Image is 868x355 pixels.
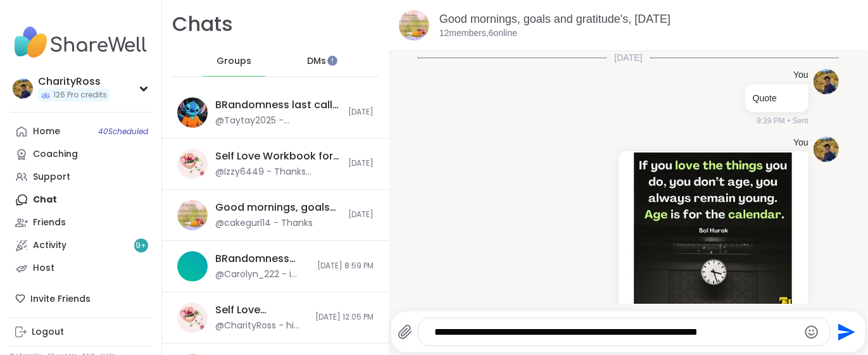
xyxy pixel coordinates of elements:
div: Support [33,171,70,184]
div: @Carolyn_222 - i could put on my threes company [PERSON_NAME] costume to scare them all away [215,268,310,281]
div: @Izzy6449 - Thanks @CharityRoss ! [215,166,341,178]
div: Self Love Workbook for Women, [DATE] [215,303,308,317]
span: [DATE] [607,51,650,64]
span: DMs [307,55,326,68]
div: Friends [33,216,66,229]
div: Home [33,125,60,138]
img: https://sharewell-space-live.sfo3.digitaloceanspaces.com/user-generated/d0fef3f8-78cb-4349-b608-1... [814,69,839,94]
span: 9 + [136,240,147,251]
div: Logout [32,326,64,339]
div: Coaching [33,148,78,161]
div: @CharityRoss - hi everyone I am so sorry I wasn't able to attend todays session. I was having tec... [215,320,308,332]
a: Host [10,257,151,280]
div: Good mornings, goals and gratitude's, [DATE] [215,201,341,215]
button: Emoji picker [804,325,819,340]
div: Invite Friends [10,287,151,310]
h4: You [793,137,808,149]
div: Self Love Workbook for Women, [DATE] [215,149,341,163]
img: ShareWell Nav Logo [10,20,151,65]
h1: Chats [172,10,233,39]
div: @cakegurl14 - Thanks [215,217,313,230]
img: CharityRoss [13,78,33,99]
span: 40 Scheduled [98,127,148,137]
div: Activity [33,239,66,252]
img: https://sharewell-space-live.sfo3.digitaloceanspaces.com/user-generated/d0fef3f8-78cb-4349-b608-1... [814,137,839,162]
a: Activity9+ [10,234,151,257]
span: [DATE] 8:59 PM [317,261,374,271]
h4: You [793,69,808,82]
span: Groups [217,55,251,68]
img: Good mornings, goals and gratitude's, Oct 09 [399,10,429,40]
a: Good mornings, goals and gratitude's, [DATE] [439,13,670,25]
a: Home40Scheduled [10,120,151,143]
a: Coaching [10,143,151,166]
span: [DATE] [348,209,374,220]
button: Send [831,318,859,346]
div: BRandomness last call, [DATE] [215,98,341,112]
span: 126 Pro credits [53,90,107,101]
span: • [788,115,790,127]
img: Good mornings, goals and gratitude's, Oct 08 [177,200,208,230]
a: Friends [10,211,151,234]
p: 12 members, 6 online [439,27,517,40]
img: BRandomness last call, Oct 08 [177,97,208,128]
div: BRandomness last call, [DATE] [215,252,310,266]
img: 50 Daily Calendar Quotes Sayings To Get Inspired [620,153,807,310]
a: Logout [10,321,151,344]
div: @Taytay2025 - [MEDICAL_DATA] to that [215,115,341,127]
span: [DATE] [348,158,374,169]
iframe: Spotlight [327,56,337,66]
span: Sent [793,115,808,127]
textarea: Type your message [434,326,793,339]
span: [DATE] [348,107,374,118]
span: 9:39 PM [757,115,785,127]
img: BRandomness last call, Oct 07 [177,251,208,282]
div: CharityRoss [38,75,110,89]
a: Support [10,166,151,189]
span: [DATE] 12:05 PM [315,312,374,323]
p: Quote [753,92,801,104]
img: Self Love Workbook for Women, Oct 07 [177,302,208,333]
div: Host [33,262,54,275]
img: Self Love Workbook for Women, Oct 08 [177,149,208,179]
